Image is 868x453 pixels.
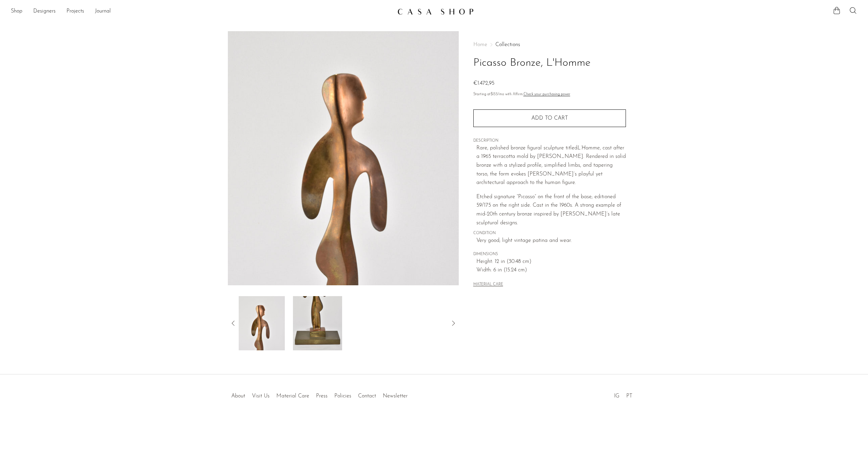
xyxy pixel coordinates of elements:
span: Width: 6 in (15.24 cm) [476,266,626,275]
a: Projects [66,7,84,16]
span: CONDITION [473,230,626,236]
a: Press [316,393,328,399]
ul: Social Medias [611,388,636,401]
a: Journal [95,7,111,16]
button: Add to cart [473,109,626,127]
img: Picasso Bronze, L'Homme [293,296,342,350]
span: Home [473,42,487,47]
nav: Breadcrumbs [473,42,626,47]
a: Contact [358,393,376,399]
span: DIMENSIONS [473,251,626,258]
span: €1.472,95 [473,81,494,86]
a: Check your purchasing power - Learn more about Affirm Financing (opens in modal) [524,92,570,96]
p: Etched signature “Picasso” on the front of the base; editioned 59/175 on the right side. Cast in ... [476,193,626,227]
p: Rare, polished bronze figural sculpture titled , cast after a 1965 terracotta mold by [PERSON_NAM... [476,144,626,187]
span: Add to cart [531,116,568,121]
h1: Picasso Bronze, L'Homme [473,55,626,72]
a: PT [626,393,632,399]
img: Picasso Bronze, L'Homme [228,31,459,285]
a: About [231,393,245,399]
a: Policies [334,393,351,399]
span: Very good; light vintage patina and wear. [476,236,626,245]
button: MATERIAL CARE [473,282,503,287]
a: Collections [495,42,520,47]
nav: Desktop navigation [11,6,392,17]
span: Height: 12 in (30.48 cm) [476,258,626,266]
ul: NEW HEADER MENU [11,6,392,17]
a: Visit Us [252,393,270,399]
em: L’Homme [577,145,600,151]
a: Material Care [276,393,309,399]
img: Picasso Bronze, L'Homme [236,296,285,350]
span: $133 [491,92,498,96]
ul: Quick links [228,388,411,401]
span: DESCRIPTION [473,138,626,144]
a: IG [614,393,619,399]
a: Shop [11,7,22,16]
a: Designers [33,7,56,16]
p: Starting at /mo with Affirm. [473,91,626,98]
